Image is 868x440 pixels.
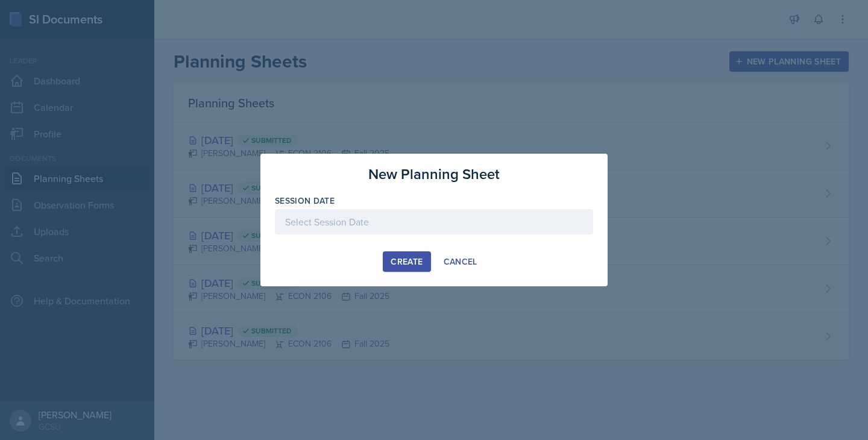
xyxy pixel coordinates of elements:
h3: New Planning Sheet [368,163,500,185]
button: Create [383,251,430,272]
button: Cancel [436,251,485,272]
div: Cancel [444,257,477,266]
div: Create [391,257,423,266]
label: Session Date [275,195,335,207]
